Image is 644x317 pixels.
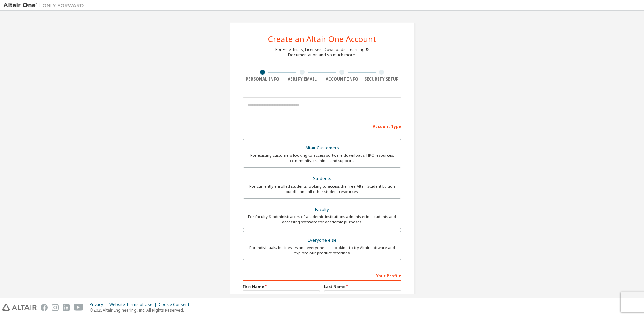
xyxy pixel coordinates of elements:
[2,304,37,311] img: altair_logo.svg
[41,304,48,311] img: facebook.svg
[243,76,282,82] div: Personal Info
[247,174,397,183] div: Students
[90,302,109,307] div: Privacy
[324,284,401,289] label: Last Name
[247,143,397,153] div: Altair Customers
[247,183,397,194] div: For currently enrolled students looking to access the free Altair Student Edition bundle and all ...
[243,270,401,281] div: Your Profile
[247,153,397,163] div: For existing customers looking to access software downloads, HPC resources, community, trainings ...
[362,76,402,82] div: Security Setup
[243,284,320,289] label: First Name
[282,76,322,82] div: Verify Email
[90,307,193,313] p: © 2025 Altair Engineering, Inc. All Rights Reserved.
[322,76,362,82] div: Account Info
[74,304,84,311] img: youtube.svg
[159,302,193,307] div: Cookie Consent
[109,302,159,307] div: Website Terms of Use
[268,35,376,43] div: Create an Altair One Account
[3,2,87,9] img: Altair One
[52,304,59,311] img: instagram.svg
[275,47,369,58] div: For Free Trials, Licenses, Downloads, Learning & Documentation and so much more.
[63,304,70,311] img: linkedin.svg
[247,235,397,245] div: Everyone else
[243,121,401,131] div: Account Type
[247,214,397,225] div: For faculty & administrators of academic institutions administering students and accessing softwa...
[247,245,397,256] div: For individuals, businesses and everyone else looking to try Altair software and explore our prod...
[247,205,397,214] div: Faculty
